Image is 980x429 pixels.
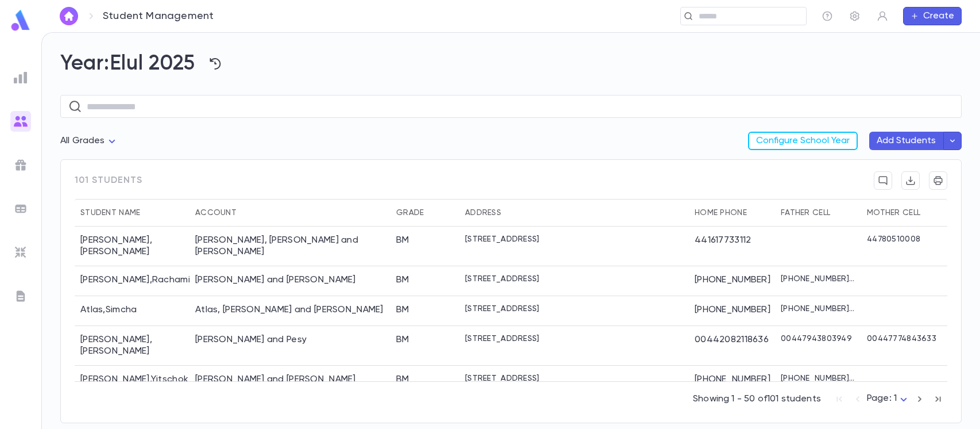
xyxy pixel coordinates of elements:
[75,175,142,186] span: 101 students
[60,130,119,152] div: All Grades
[195,235,385,258] div: Abenson, Yerucham Meir and Naomi
[465,199,501,227] div: Address
[75,296,189,326] div: Atlas , Simcha
[689,266,775,296] div: [PHONE_NUMBER]
[75,227,189,266] div: [PERSON_NAME] , [PERSON_NAME]
[465,304,539,313] p: [STREET_ADDRESS]
[465,334,539,343] p: [STREET_ADDRESS]
[396,334,409,346] div: BM
[781,199,830,227] div: Father Cell
[689,296,775,326] div: [PHONE_NUMBER]
[75,199,189,227] div: Student Name
[693,393,821,405] p: Showing 1 - 50 of 101 students
[390,199,459,227] div: Grade
[14,289,28,303] img: letters_grey.7941b92b52307dd3b8a917253454ce1c.svg
[775,199,861,227] div: Father Cell
[867,390,911,408] div: Page: 1
[465,374,539,383] p: [STREET_ADDRESS]
[465,235,539,244] p: [STREET_ADDRESS]
[869,132,943,150] button: Add Students
[781,304,855,313] p: [PHONE_NUMBER], [PHONE_NUMBER], [PHONE_NUMBER], [PHONE_NUMBER]
[396,274,409,286] div: BM
[781,334,852,343] p: 00447943803949
[80,199,140,227] div: Student Name
[189,199,390,227] div: Account
[195,199,237,227] div: Account
[75,326,189,366] div: [PERSON_NAME] , [PERSON_NAME]
[14,71,28,85] img: reports_grey.c525e4749d1bce6a11f5fe2a8de1b229.svg
[75,366,189,396] div: [PERSON_NAME] , Yitschok
[867,394,897,403] span: Page: 1
[781,274,855,284] p: [PHONE_NUMBER], [PHONE_NUMBER]
[396,304,409,316] div: BM
[748,132,858,150] button: Configure School Year
[195,274,356,286] div: Aboud, Yaakov Yehuda and Chana
[195,304,384,316] div: Atlas, Yosef and Sora
[75,266,189,296] div: [PERSON_NAME] , Rachamim
[62,12,76,21] img: home_white.a664292cf8c1dea59945f0da9f25487c.svg
[60,51,962,76] h2: Year: Elul 2025
[396,199,424,227] div: Grade
[689,366,775,396] div: [PHONE_NUMBER]
[9,9,32,32] img: logo
[861,199,947,227] div: Mother Cell
[195,334,307,346] div: Bamberger, Nosson and Pesy
[867,334,936,343] p: 00447774843633
[396,235,409,246] div: BM
[14,114,28,128] img: students_gradient.3b4df2a2b995ef5086a14d9e1675a5ee.svg
[14,246,28,259] img: imports_grey.530a8a0e642e233f2baf0ef88e8c9fcb.svg
[396,374,409,385] div: BM
[14,158,28,172] img: campaigns_grey.99e729a5f7ee94e3726e6486bddda8f1.svg
[689,326,775,366] div: 00442082118636
[689,199,775,227] div: Home Phone
[465,274,539,284] p: [STREET_ADDRESS]
[695,199,747,227] div: Home Phone
[459,199,689,227] div: Address
[867,235,920,244] p: 44780510008
[867,199,920,227] div: Mother Cell
[195,374,356,385] div: Bamberger, Shlomo and Rivka
[103,10,214,22] p: Student Management
[903,7,962,25] button: Create
[781,374,855,383] p: [PHONE_NUMBER], [PHONE_NUMBER], (750) 018-0974
[60,136,105,145] span: All Grades
[689,227,775,266] div: 441617733112
[14,202,28,216] img: batches_grey.339ca447c9d9533ef1741baa751efc33.svg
